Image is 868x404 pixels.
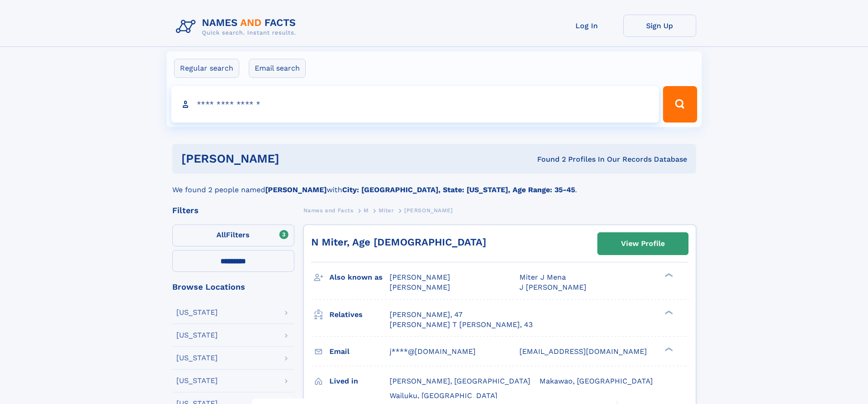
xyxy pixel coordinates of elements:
[390,377,530,385] span: [PERSON_NAME], [GEOGRAPHIC_DATA]
[303,205,354,216] a: Names and Facts
[329,344,390,359] h3: Email
[172,15,303,39] img: Logo Names and Facts
[176,377,218,384] div: [US_STATE]
[663,309,673,315] div: ❯
[519,347,647,356] span: [EMAIL_ADDRESS][DOMAIN_NAME]
[176,332,218,339] div: [US_STATE]
[176,354,218,362] div: [US_STATE]
[539,377,653,385] span: Makawao, [GEOGRAPHIC_DATA]
[519,273,566,281] span: Miter J Mena
[379,207,394,214] span: Miter
[390,283,450,291] span: [PERSON_NAME]
[621,233,665,254] div: View Profile
[181,153,408,164] h1: [PERSON_NAME]
[390,391,498,400] span: Wailuku, [GEOGRAPHIC_DATA]
[329,270,390,285] h3: Also known as
[379,205,394,216] a: Miter
[176,309,218,316] div: [US_STATE]
[249,59,306,78] label: Email search
[663,346,673,352] div: ❯
[390,310,462,320] a: [PERSON_NAME], 47
[364,207,369,214] span: M
[311,236,486,248] a: N Miter, Age [DEMOGRAPHIC_DATA]
[265,185,327,194] b: [PERSON_NAME]
[329,373,390,389] h3: Lived in
[216,230,226,239] span: All
[408,154,687,164] div: Found 2 Profiles In Our Records Database
[364,205,369,216] a: M
[342,185,575,194] b: City: [GEOGRAPHIC_DATA], State: [US_STATE], Age Range: 35-45
[172,174,696,195] div: We found 2 people named with .
[598,233,688,255] a: View Profile
[663,86,697,123] button: Search Button
[623,15,696,37] a: Sign Up
[174,59,239,78] label: Regular search
[329,307,390,322] h3: Relatives
[172,225,294,246] label: Filters
[404,207,453,214] span: [PERSON_NAME]
[390,273,450,281] span: [PERSON_NAME]
[171,86,659,123] input: search input
[663,272,673,278] div: ❯
[519,283,586,291] span: J [PERSON_NAME]
[172,283,294,291] div: Browse Locations
[172,206,294,215] div: Filters
[550,15,623,37] a: Log In
[390,320,533,330] a: [PERSON_NAME] T [PERSON_NAME], 43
